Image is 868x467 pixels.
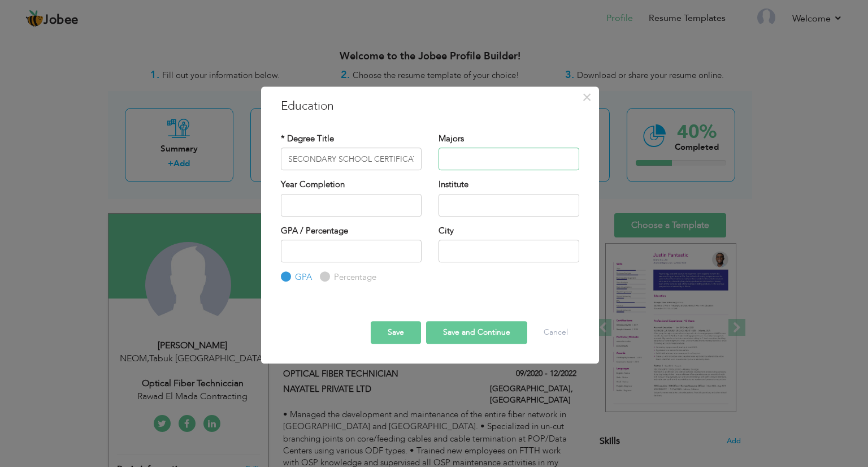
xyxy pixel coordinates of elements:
[281,133,334,145] label: * Degree Title
[281,179,345,191] label: Year Completion
[292,271,312,283] label: GPA
[582,87,592,107] span: ×
[439,179,468,191] label: Institute
[371,321,421,344] button: Save
[532,321,579,344] button: Cancel
[439,225,454,237] label: City
[578,88,596,106] button: Close
[281,98,579,115] h3: Education
[439,133,464,145] label: Majors
[281,225,348,237] label: GPA / Percentage
[331,271,376,283] label: Percentage
[426,321,527,344] button: Save and Continue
